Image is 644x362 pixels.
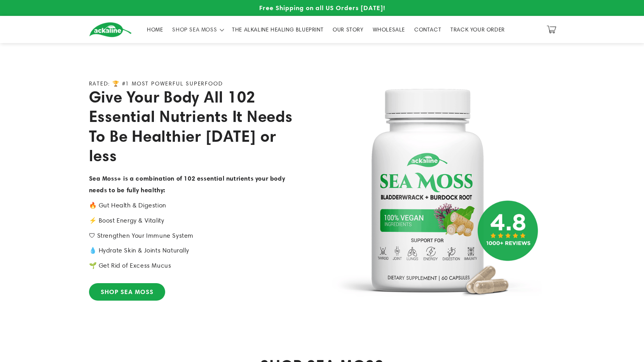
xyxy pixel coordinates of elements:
img: Ackaline [89,22,132,37]
p: RATED: 🏆 #1 MOST POWERFUL SUPERFOOD [89,80,223,87]
span: THE ALKALINE HEALING BLUEPRINT [232,26,323,33]
p: 💧 Hydrate Skin & Joints Naturally [89,245,295,256]
p: 🔥 Gut Health & Digestion [89,200,295,211]
a: OUR STORY [328,21,368,38]
a: SHOP SEA MOSS [89,283,165,301]
span: HOME [147,26,163,33]
h2: Give Your Body All 102 Essential Nutrients It Needs To Be Healthier [DATE] or less [89,87,295,165]
p: 🌱 Get Rid of Excess Mucus [89,260,295,271]
span: SHOP SEA MOSS [172,26,217,33]
strong: Sea Moss+ is a combination of 102 essential nutrients your body needs to be fully healthy: [89,174,285,194]
summary: SHOP SEA MOSS [168,21,227,38]
p: 🛡 Strengthen Your Immune System [89,230,295,242]
span: TRACK YOUR ORDER [450,26,505,33]
a: THE ALKALINE HEALING BLUEPRINT [227,21,328,38]
a: TRACK YOUR ORDER [446,21,510,38]
span: OUR STORY [333,26,363,33]
a: CONTACT [410,21,446,38]
span: CONTACT [414,26,441,33]
p: ⚡️ Boost Energy & Vitality [89,215,295,226]
a: HOME [142,21,168,38]
a: WHOLESALE [368,21,410,38]
span: WHOLESALE [373,26,405,33]
span: Free Shipping on all US Orders [DATE]! [259,4,385,12]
